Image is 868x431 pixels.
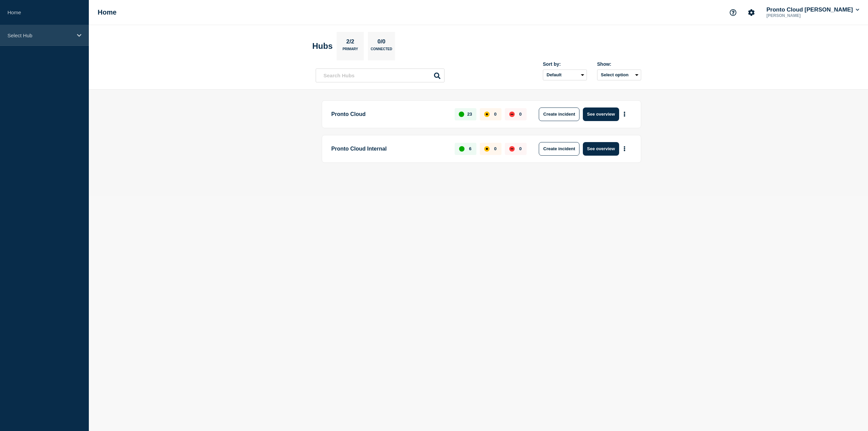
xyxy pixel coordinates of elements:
button: Support [726,5,740,20]
p: Primary [342,47,358,54]
p: 0 [494,146,496,151]
p: 0 [519,146,521,151]
p: 23 [467,112,472,117]
input: Search Hubs [316,68,445,82]
button: Select option [597,70,641,80]
p: 0 [519,112,521,117]
p: Pronto Cloud [331,107,447,121]
p: Connected [371,47,392,54]
div: down [509,112,515,117]
button: Pronto Cloud [PERSON_NAME] [765,6,861,13]
div: Show: [597,61,641,67]
p: Pronto Cloud Internal [331,142,447,156]
select: Sort by [543,70,587,80]
div: up [459,146,465,152]
p: [PERSON_NAME] [765,13,836,18]
p: 6 [469,146,471,151]
button: Create incident [539,107,579,121]
div: up [459,112,464,117]
button: See overview [583,142,619,156]
div: affected [484,146,490,152]
p: Select Hub [7,33,73,38]
h2: Hubs [312,41,333,51]
button: Account settings [744,5,758,20]
button: More actions [620,108,629,120]
div: Sort by: [543,61,587,67]
p: 0 [494,112,496,117]
div: affected [484,112,490,117]
div: down [509,146,515,152]
button: Create incident [539,142,579,156]
h1: Home [98,8,117,16]
button: See overview [583,107,619,121]
p: 0/0 [375,38,388,47]
button: More actions [620,142,629,155]
p: 2/2 [344,38,357,47]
